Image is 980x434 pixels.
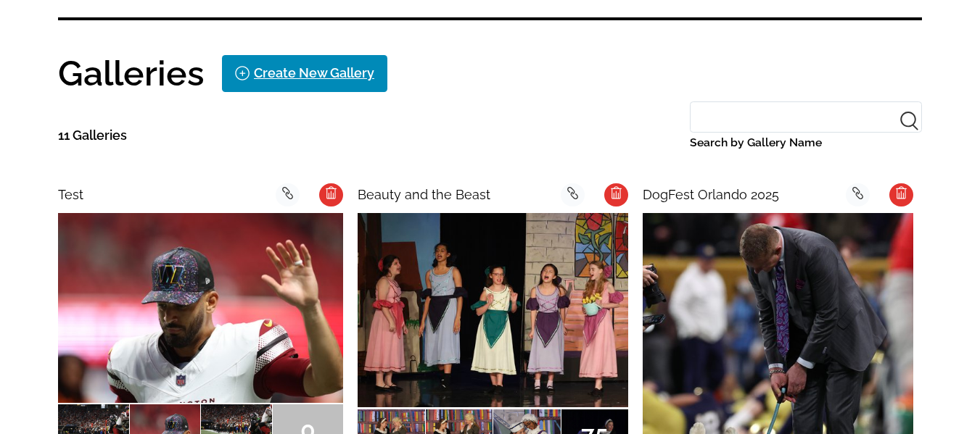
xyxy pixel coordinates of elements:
[58,128,127,143] span: 11 Galleries
[358,213,628,407] img: 182105
[254,62,374,85] div: Create New Gallery
[58,187,83,202] span: Test
[643,187,779,202] span: DogFest Orlando 2025
[222,55,387,91] a: Create New Gallery
[284,425,332,434] span: 0
[690,133,922,153] label: Search by Gallery Name
[358,187,490,202] span: Beauty and the Beast
[58,213,343,403] img: 221699
[58,56,205,91] h1: Galleries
